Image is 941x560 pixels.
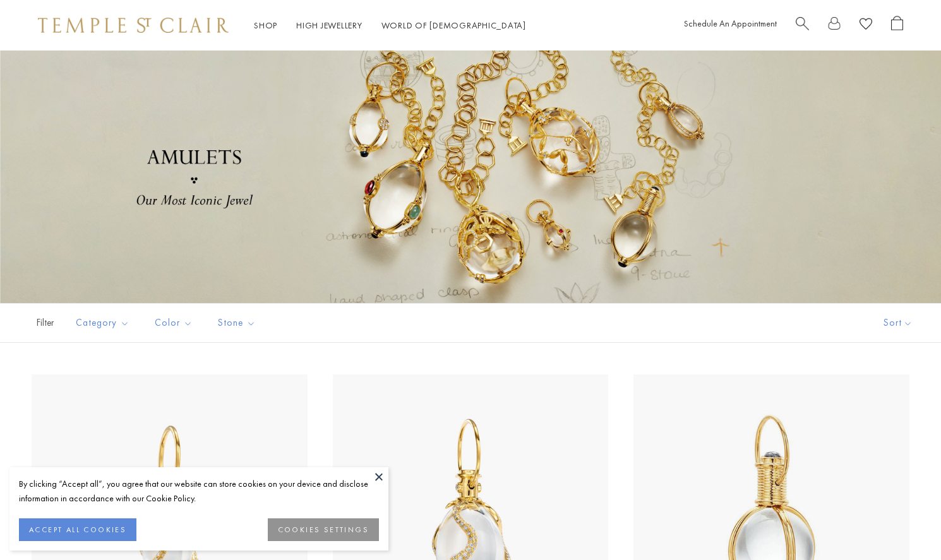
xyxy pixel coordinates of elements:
a: World of [DEMOGRAPHIC_DATA]World of [DEMOGRAPHIC_DATA] [381,20,526,31]
a: Search [796,16,809,35]
button: Show sort by [855,304,941,342]
nav: Main navigation [254,18,526,33]
a: View Wishlist [860,16,872,35]
button: Stone [208,309,265,337]
span: Stone [212,315,265,331]
span: Category [69,315,139,331]
div: By clicking “Accept all”, you agree that our website can store cookies on your device and disclos... [19,477,379,506]
a: Open Shopping Bag [891,16,903,35]
button: Color [145,309,202,337]
iframe: Gorgias live chat messenger [878,501,928,547]
a: Schedule An Appointment [684,18,777,29]
button: Category [66,309,139,337]
img: Temple St. Clair [38,18,229,33]
button: ACCEPT ALL COOKIES [19,518,136,541]
a: High JewelleryHigh Jewellery [296,20,363,31]
a: ShopShop [254,20,277,31]
button: COOKIES SETTINGS [268,518,379,541]
span: Color [148,315,202,331]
